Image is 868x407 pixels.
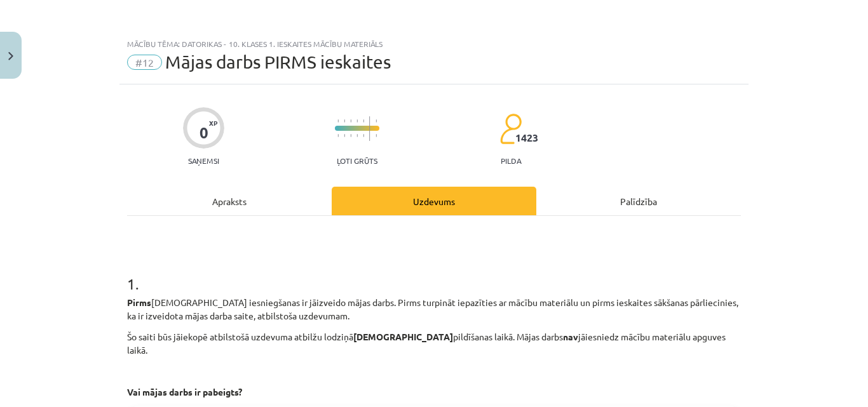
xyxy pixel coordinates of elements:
[337,134,339,137] img: icon-short-line-57e1e144782c952c97e751825c79c345078a6d821885a25fce030b3d8c18986b.svg
[350,119,351,123] img: icon-short-line-57e1e144782c952c97e751825c79c345078a6d821885a25fce030b3d8c18986b.svg
[363,134,364,137] img: icon-short-line-57e1e144782c952c97e751825c79c345078a6d821885a25fce030b3d8c18986b.svg
[376,119,377,123] img: icon-short-line-57e1e144782c952c97e751825c79c345078a6d821885a25fce030b3d8c18986b.svg
[200,124,208,142] div: 0
[165,51,391,72] span: Mājas darbs PIRMS ieskaites
[337,119,339,123] img: icon-short-line-57e1e144782c952c97e751825c79c345078a6d821885a25fce030b3d8c18986b.svg
[499,113,522,145] img: students-c634bb4e5e11cddfef0936a35e636f08e4e9abd3cc4e673bd6f9a4125e45ecb1.svg
[356,134,358,137] img: icon-short-line-57e1e144782c952c97e751825c79c345078a6d821885a25fce030b3d8c18986b.svg
[127,386,242,397] strong: Vai mājas darbs ir pabeigts?
[536,187,741,215] div: Palīdzība
[350,134,351,137] img: icon-short-line-57e1e144782c952c97e751825c79c345078a6d821885a25fce030b3d8c18986b.svg
[127,297,151,308] strong: Pirms
[356,119,358,123] img: icon-short-line-57e1e144782c952c97e751825c79c345078a6d821885a25fce030b3d8c18986b.svg
[8,52,13,60] img: icon-close-lesson-0947bae3869378f0d4975bcd49f059093ad1ed9edebbc8119c70593378902aed.svg
[337,156,377,165] p: Ļoti grūts
[127,253,741,292] h1: 1 .
[127,330,741,357] p: Šo saiti būs jāiekopē atbilstošā uzdevuma atbilžu lodziņā pildīšanas laikā. Mājas darbs jāiesnied...
[501,156,521,165] p: pilda
[563,331,578,342] strong: nav
[127,187,332,215] div: Apraksts
[515,132,538,143] span: 1423
[209,119,217,126] span: XP
[332,187,536,215] div: Uzdevums
[344,134,345,137] img: icon-short-line-57e1e144782c952c97e751825c79c345078a6d821885a25fce030b3d8c18986b.svg
[183,156,224,165] p: Saņemsi
[127,39,741,48] div: Mācību tēma: Datorikas - 10. klases 1. ieskaites mācību materiāls
[369,116,370,141] img: icon-long-line-d9ea69661e0d244f92f715978eff75569469978d946b2353a9bb055b3ed8787d.svg
[363,119,364,123] img: icon-short-line-57e1e144782c952c97e751825c79c345078a6d821885a25fce030b3d8c18986b.svg
[127,296,741,323] p: [DEMOGRAPHIC_DATA] iesniegšanas ir jāizveido mājas darbs. Pirms turpināt iepazīties ar mācību mat...
[353,331,453,342] strong: [DEMOGRAPHIC_DATA]
[344,119,345,123] img: icon-short-line-57e1e144782c952c97e751825c79c345078a6d821885a25fce030b3d8c18986b.svg
[127,55,162,70] span: #12
[376,134,377,137] img: icon-short-line-57e1e144782c952c97e751825c79c345078a6d821885a25fce030b3d8c18986b.svg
